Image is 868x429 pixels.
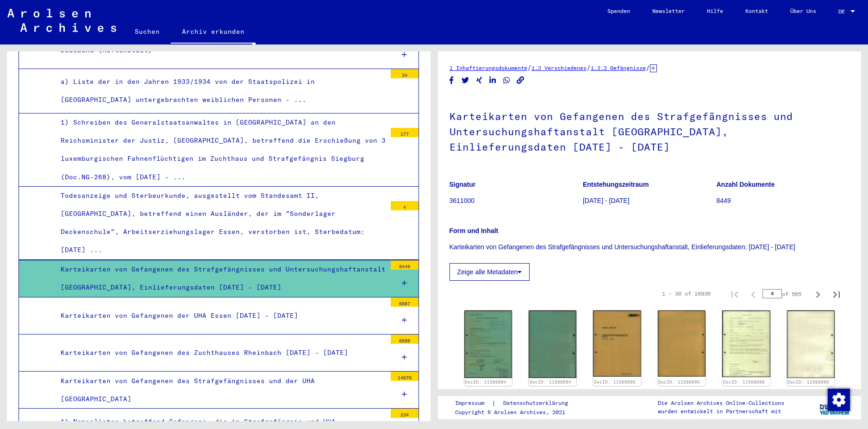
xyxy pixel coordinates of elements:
[391,372,418,381] div: 14070
[54,114,386,186] div: 1) Schreiben des Generalstaatsanwaltes in [GEOGRAPHIC_DATA] an den Reichsminister der Justiz, [GE...
[7,9,116,32] img: Arolsen_neg.svg
[527,63,531,72] span: /
[391,201,418,210] div: 4
[658,407,784,416] p: wurden entwickelt in Partnerschaft mit
[450,242,850,252] p: Karteikarten von Gefangenen des Strafgefängnisses und Untersuchungshaftanstalt, Einlieferungsdate...
[716,181,774,188] b: Anzahl Dokumente
[54,260,386,297] div: Karteikarten von Gefangenen des Strafgefängnisses und Untersuchungshaftanstalt [GEOGRAPHIC_DATA],...
[818,396,852,419] img: yv_logo.png
[391,260,418,270] div: 8449
[787,379,829,385] a: DocID: 11566096
[455,398,579,408] div: |
[594,379,636,385] a: DocID: 11566095
[450,181,476,188] b: Signatur
[723,379,765,385] a: DocID: 11566096
[391,334,418,344] div: 6689
[662,290,711,298] div: 1 – 30 of 16936
[722,310,770,377] img: 001.jpg
[530,379,571,385] a: DocID: 11566094
[54,73,386,109] div: a) Liste der in den Jahren 1933/1934 von der Staatspolizei in [GEOGRAPHIC_DATA] untergebrachten w...
[516,75,525,86] button: Copy link
[587,63,591,72] span: /
[465,379,506,385] a: DocID: 11566094
[450,64,527,71] a: 1 Inhaftierungsdokumente
[787,310,835,378] img: 002.jpg
[531,64,587,71] a: 1.2 Verschiedenes
[455,398,492,408] a: Impressum
[591,64,646,71] a: 1.2.2 Gefängnisse
[658,310,706,377] img: 002.jpg
[725,284,744,303] button: First page
[450,196,582,206] p: 3611000
[488,75,498,86] button: Share on LinkedIn
[391,128,418,137] div: 177
[171,20,256,44] a: Archiv erkunden
[54,372,386,408] div: Karteikarten von Gefangenen des Strafgefängnisses und der UHA [GEOGRAPHIC_DATA]
[391,69,418,78] div: 34
[838,8,849,15] span: DE
[391,409,418,418] div: 234
[391,297,418,307] div: 6087
[716,196,849,206] p: 8449
[583,196,716,206] p: [DATE] - [DATE]
[447,75,456,86] button: Share on Facebook
[529,310,576,378] img: 002.jpg
[54,187,386,259] div: Todesanzeige und Sterbeurkunde, ausgestellt vom Standesamt II, [GEOGRAPHIC_DATA], betreffend eine...
[827,284,846,303] button: Last page
[828,389,850,411] img: Zustimmung ändern
[455,408,579,416] p: Copyright © Arolsen Archives, 2021
[464,310,512,378] img: 001.jpg
[54,344,386,362] div: Karteikarten von Gefangenen des Zuchthauses Rheinbach [DATE] - [DATE]
[450,263,530,281] button: Zeige alle Metadaten
[450,227,499,234] b: Form und Inhalt
[762,290,809,298] div: of 565
[593,310,641,377] img: 001.jpg
[658,379,700,385] a: DocID: 11566095
[658,399,784,407] p: Die Arolsen Archives Online-Collections
[646,63,650,72] span: /
[450,95,850,166] h1: Karteikarten von Gefangenen des Strafgefängnisses und Untersuchungshaftanstalt [GEOGRAPHIC_DATA],...
[583,181,649,188] b: Entstehungszeitraum
[475,75,484,86] button: Share on Xing
[461,75,470,86] button: Share on Twitter
[502,75,512,86] button: Share on WhatsApp
[496,398,579,408] a: Datenschutzerklärung
[124,20,171,43] a: Suchen
[54,307,386,325] div: Karteikarten von Gefangenen der UHA Essen [DATE] - [DATE]
[744,284,762,303] button: Previous page
[809,284,827,303] button: Next page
